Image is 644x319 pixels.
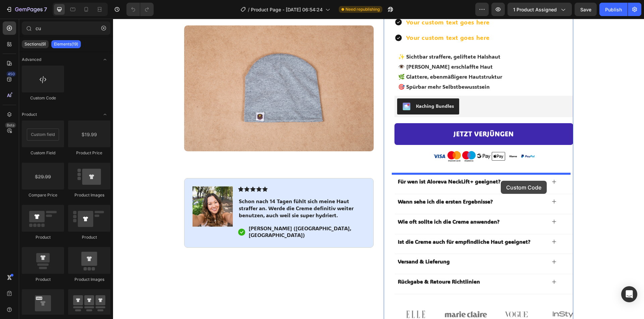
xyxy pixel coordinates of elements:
[605,6,622,13] div: Publish
[44,5,47,13] p: 7
[126,3,154,16] div: Undo/Redo
[22,111,37,117] span: Product
[575,3,597,16] button: Save
[22,21,110,35] input: Search Sections & Elements
[68,150,110,156] div: Product Price
[599,3,628,16] button: Publish
[580,7,591,12] span: Save
[248,6,250,13] span: /
[251,6,323,13] span: Product Page - [DATE] 06:54:24
[22,57,41,63] span: Advanced
[68,234,110,240] div: Product
[54,42,78,47] p: Elements(19)
[113,19,644,319] iframe: Design area
[22,192,64,198] div: Compare Price
[100,109,110,120] span: Toggle open
[24,42,46,47] p: Sections(9)
[22,150,64,156] div: Custom Field
[507,3,572,16] button: 1 product assigned
[5,123,16,128] div: Beta
[513,6,557,13] span: 1 product assigned
[22,276,64,283] div: Product
[3,3,50,16] button: 7
[68,276,110,283] div: Product Images
[22,95,64,101] div: Custom Code
[68,192,110,198] div: Product Images
[100,54,110,65] span: Toggle open
[621,286,637,302] div: Open Intercom Messenger
[22,234,64,240] div: Product
[345,6,380,12] span: Need republishing
[6,71,16,77] div: 450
